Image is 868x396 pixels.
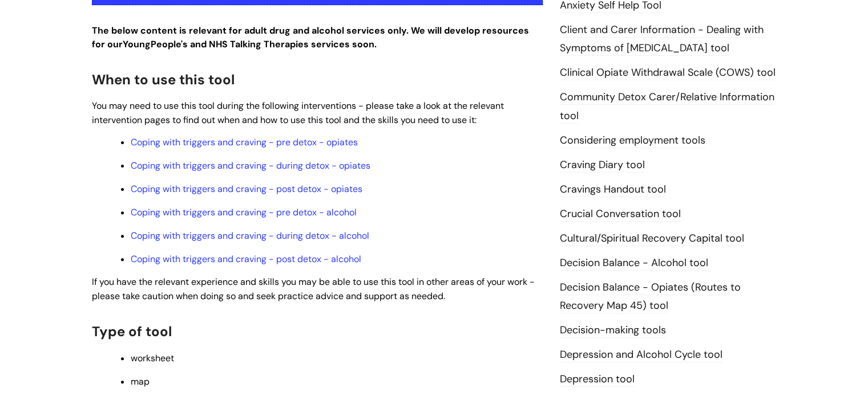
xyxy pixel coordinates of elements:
a: Coping with triggers and craving - pre detox - opiates [131,136,358,148]
a: Client and Carer Information - Dealing with Symptoms of [MEDICAL_DATA] tool [560,23,764,56]
span: Type of tool [92,322,172,340]
a: Clinical Opiate Withdrawal Scale (COWS) tool [560,66,776,80]
strong: People's [151,38,188,50]
a: Crucial Conversation tool [560,207,681,222]
a: Coping with triggers and craving - pre detox - alcohol [131,206,357,218]
a: Cultural/Spiritual Recovery Capital tool [560,231,744,246]
a: Depression and Alcohol Cycle tool [560,348,722,362]
a: Decision-making tools [560,323,666,338]
a: Decision Balance - Opiates (Routes to Recovery Map 45) tool [560,280,741,313]
span: worksheet [131,352,174,364]
a: Decision Balance - Alcohol tool [560,256,708,271]
a: Considering employment tools [560,133,705,148]
a: Coping with triggers and craving - post detox - opiates [131,183,362,195]
span: You may need to use this tool during the following interventions - please take a look at the rele... [92,100,504,126]
strong: The below content is relevant for adult drug and alcohol services only. We will develop resources... [92,25,529,51]
a: Coping with triggers and craving - during detox - alcohol [131,230,369,242]
span: map [131,375,150,387]
a: Community Detox Carer/Relative Information tool [560,90,774,123]
span: If you have the relevant experience and skills you may be able to use this tool in other areas of... [92,276,535,302]
a: Depression tool [560,372,635,387]
strong: Young [123,38,190,50]
span: When to use this tool [92,71,235,88]
a: Craving Diary tool [560,158,645,173]
a: Coping with triggers and craving - during detox - opiates [131,160,370,172]
a: Cravings Handout tool [560,182,666,197]
a: Coping with triggers and craving - post detox - alcohol [131,253,361,265]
